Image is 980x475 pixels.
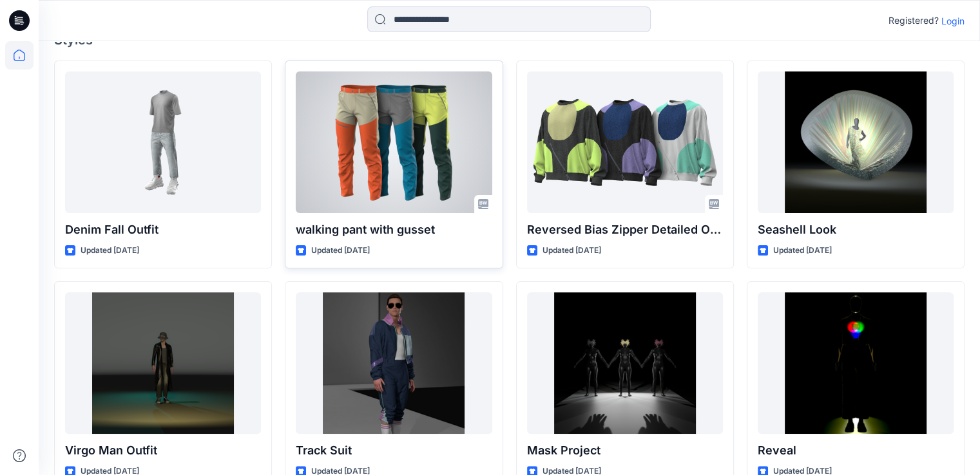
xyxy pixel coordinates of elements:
a: Denim Fall Outfit [65,71,261,213]
a: Reveal [758,292,954,434]
p: Reversed Bias Zipper Detailed Ovesized Crew [527,221,723,239]
p: Updated [DATE] [81,244,139,257]
p: Login [941,14,965,28]
a: walking pant with gusset [296,71,492,213]
p: Virgo Man Outfit [65,442,261,460]
p: Registered? [889,13,939,28]
a: Reversed Bias Zipper Detailed Ovesized Crew [527,71,723,213]
p: Track Suit [296,442,492,460]
p: Mask Project [527,442,723,460]
p: walking pant with gusset [296,221,492,239]
p: Updated [DATE] [311,244,370,257]
p: Updated [DATE] [543,244,601,257]
a: Virgo Man Outfit [65,292,261,434]
p: Seashell Look [758,221,954,239]
p: Denim Fall Outfit [65,221,261,239]
p: Updated [DATE] [773,244,832,257]
a: Mask Project [527,292,723,434]
p: Reveal [758,442,954,460]
a: Seashell Look [758,71,954,213]
a: Track Suit [296,292,492,434]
